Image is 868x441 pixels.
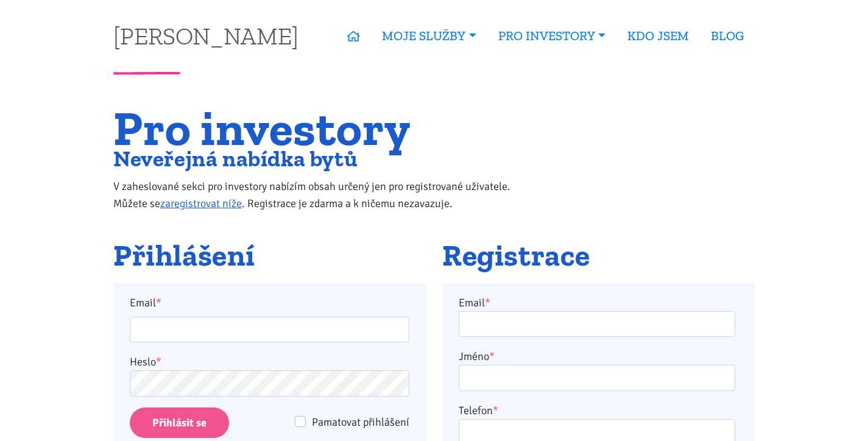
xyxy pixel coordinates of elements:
[487,22,616,50] a: PRO INVESTORY
[616,22,700,50] a: KDO JSEM
[122,294,418,311] label: Email
[371,22,487,50] a: MOJE SLUŽBY
[459,402,498,419] label: Telefon
[130,407,229,439] input: Přihlásit se
[113,149,535,169] h2: Neveřejná nabídka bytů
[459,348,495,365] label: Jméno
[312,415,409,429] span: Pamatovat přihlášení
[459,294,490,311] label: Email
[113,108,535,149] h1: Pro investory
[489,350,495,363] abbr: required
[493,404,498,417] abbr: required
[113,239,426,272] h2: Přihlášení
[700,22,755,50] a: BLOG
[442,239,755,272] h2: Registrace
[485,296,490,309] abbr: required
[160,197,242,210] a: zaregistrovat níže
[130,353,161,370] label: Heslo
[113,24,298,48] a: [PERSON_NAME]
[113,178,535,212] p: V zaheslované sekci pro investory nabízím obsah určený jen pro registrované uživatele. Můžete se ...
